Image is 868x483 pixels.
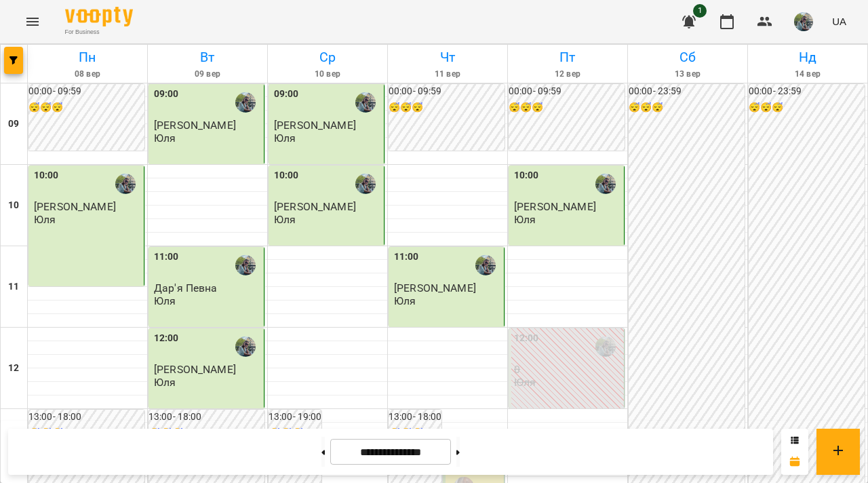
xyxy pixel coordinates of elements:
img: Юля [115,174,136,194]
span: [PERSON_NAME] [274,119,356,132]
p: Юля [514,376,536,388]
span: [PERSON_NAME] [154,119,236,132]
h6: 😴😴😴 [28,100,144,115]
img: Юля [235,92,256,113]
h6: Вт [150,47,265,68]
label: 11:00 [154,250,179,265]
h6: 12 вер [510,68,625,81]
img: Voopty Logo [65,7,133,26]
label: 12:00 [514,331,539,346]
span: [PERSON_NAME] [394,282,476,294]
span: [PERSON_NAME] [514,200,596,213]
h6: 13:00 - 18:00 [28,410,144,425]
h6: 😴😴😴 [509,100,625,115]
span: [PERSON_NAME] [274,200,356,213]
img: Юля [475,255,496,275]
img: Юля [235,255,256,275]
p: Юля [394,295,416,307]
label: 10:00 [274,168,299,183]
img: Юля [355,174,376,194]
img: Юля [235,336,256,357]
p: Юля [154,295,176,307]
h6: 00:00 - 09:59 [509,84,625,99]
span: Дар'я Певна [154,282,218,294]
h6: 13:00 - 18:00 [149,410,264,425]
h6: 10 вер [270,68,385,81]
label: 09:00 [154,87,179,102]
button: UA [827,9,852,34]
h6: 13:00 - 19:00 [269,410,321,425]
h6: Пт [510,47,625,68]
h6: Ср [270,47,385,68]
h6: 00:00 - 09:59 [389,84,505,99]
label: 11:00 [394,250,419,265]
p: Юля [154,376,176,388]
h6: 00:00 - 23:59 [629,84,745,99]
span: [PERSON_NAME] [154,363,236,376]
label: 09:00 [274,87,299,102]
h6: 14 вер [750,68,865,81]
h6: 08 вер [30,68,145,81]
h6: 😴😴😴 [389,100,505,115]
label: 10:00 [34,168,59,183]
h6: 12 [8,361,19,376]
h6: 😴😴😴 [629,100,745,115]
label: 12:00 [154,331,179,346]
h6: 00:00 - 23:59 [749,84,865,99]
h6: 11 вер [390,68,505,81]
p: Юля [274,214,296,225]
img: Юля [595,174,616,194]
span: 1 [693,4,707,18]
img: c71655888622cca4d40d307121b662d7.jpeg [794,12,813,31]
p: Юля [154,132,176,144]
h6: 09 [8,117,19,132]
h6: Нд [750,47,865,68]
h6: Пн [30,47,145,68]
p: Юля [274,132,296,144]
span: UA [832,14,846,28]
p: Юля [34,214,56,225]
label: 10:00 [514,168,539,183]
span: [PERSON_NAME] [34,200,116,213]
h6: 09 вер [150,68,265,81]
span: For Business [65,28,133,37]
p: 0 [514,364,621,375]
img: Юля [355,92,376,113]
h6: 10 [8,198,19,213]
h6: 13 вер [630,68,745,81]
h6: Сб [630,47,745,68]
img: Юля [595,336,616,357]
h6: 00:00 - 09:59 [28,84,144,99]
p: Юля [514,214,536,225]
h6: 13:00 - 18:00 [389,410,441,425]
button: Menu [16,5,49,38]
h6: 11 [8,279,19,294]
h6: Чт [390,47,505,68]
h6: 😴😴😴 [749,100,865,115]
